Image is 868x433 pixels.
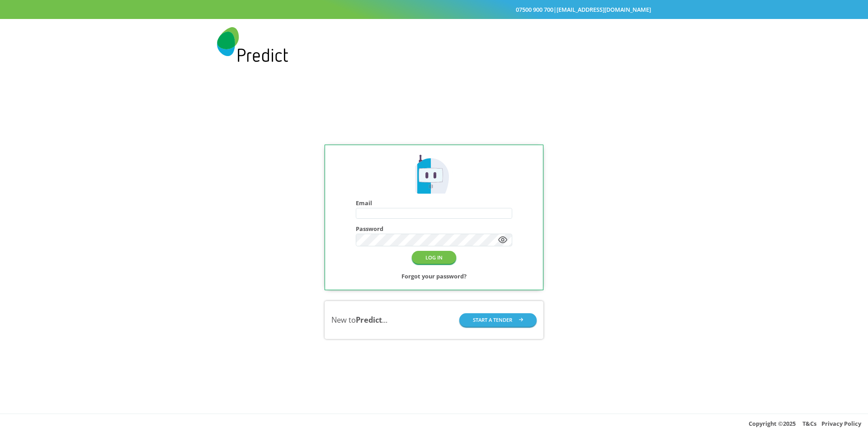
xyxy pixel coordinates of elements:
[356,315,382,325] b: Predict
[401,271,467,282] a: Forgot your password?
[217,27,288,62] img: Predict Mobile
[412,153,456,197] img: Predict Mobile
[802,419,816,428] a: T&Cs
[217,4,651,15] div: |
[412,251,456,264] button: LOG IN
[516,5,553,14] a: 07500 900 700
[821,419,861,428] a: Privacy Policy
[356,226,512,232] h4: Password
[356,200,512,207] h4: Email
[331,315,387,325] div: New to ...
[459,313,537,326] button: START A TENDER
[557,5,651,14] a: [EMAIL_ADDRESS][DOMAIN_NAME]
